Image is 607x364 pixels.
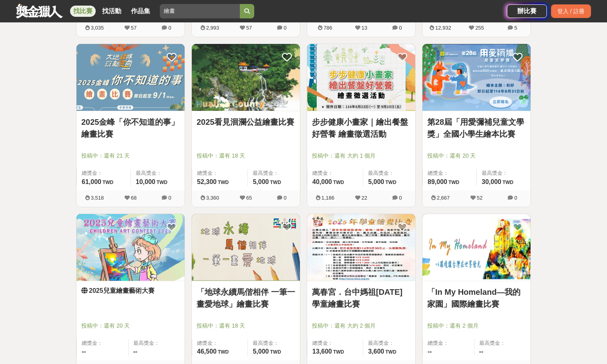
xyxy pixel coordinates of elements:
span: 5,000 [368,178,384,185]
span: 57 [246,25,252,31]
span: 投稿中：還有 18 天 [197,322,295,330]
a: Cover Image [422,214,531,281]
a: 「地球永續馬偕相伴 一筆一畫愛地球」繪畫比賽 [197,286,295,310]
a: Cover Image [307,44,415,111]
a: Cover Image [76,214,185,281]
span: 0 [168,25,171,31]
span: 1,186 [322,195,335,201]
span: 總獎金： [82,339,123,347]
span: 2,667 [437,195,450,201]
span: 3,518 [91,195,104,201]
span: 0 [283,195,286,201]
span: TWD [448,180,459,185]
span: 最高獎金： [253,169,295,177]
span: 13,600 [312,348,332,355]
span: 0 [514,195,517,201]
span: -- [428,348,432,355]
a: Cover Image [422,44,531,111]
span: -- [133,348,138,355]
span: 投稿中：還有 大約 2 個月 [312,322,410,330]
span: -- [479,348,484,355]
span: 總獎金： [312,169,358,177]
span: 22 [362,195,367,201]
span: TWD [502,180,513,185]
span: 3,360 [206,195,219,201]
span: 總獎金： [82,169,126,177]
img: Cover Image [307,44,415,111]
span: 10,000 [136,178,155,185]
a: Cover Image [307,214,415,281]
a: 2025看見洄瀾公益繪畫比賽 [197,116,295,128]
a: 找活動 [99,6,125,17]
span: 40,000 [312,178,332,185]
span: 投稿中：還有 21 天 [81,152,180,160]
span: TWD [157,180,167,185]
img: Cover Image [192,214,300,281]
span: 57 [131,25,137,31]
span: TWD [218,349,229,355]
span: 總獎金： [428,339,469,347]
span: 總獎金： [312,339,358,347]
span: 投稿中：還有 2 個月 [427,322,526,330]
span: 投稿中：還有 20 天 [81,322,180,330]
span: 總獎金： [197,169,243,177]
span: 總獎金： [197,339,243,347]
a: 2025兒童繪畫藝術大賽 [81,286,180,296]
span: 5,000 [253,178,269,185]
span: 3,600 [368,348,384,355]
a: 萬春宮．台中媽祖[DATE]學童繪畫比賽 [312,286,410,310]
span: 89,000 [428,178,447,185]
span: 786 [324,25,332,31]
a: 第28屆「用愛彌補兒童文學獎」全國小學生繪本比賽 [427,116,526,140]
span: TWD [270,349,281,355]
span: TWD [218,180,229,185]
span: 12,932 [435,25,451,31]
span: 最高獎金： [482,169,526,177]
span: 61,000 [82,178,101,185]
img: Cover Image [422,44,531,111]
span: 最高獎金： [368,169,410,177]
a: Cover Image [192,44,300,111]
span: 最高獎金： [479,339,526,347]
span: TWD [386,349,396,355]
span: 255 [475,25,484,31]
span: TWD [333,180,344,185]
span: 46,500 [197,348,217,355]
a: 作品集 [128,6,153,17]
span: 2,993 [206,25,219,31]
span: 最高獎金： [368,339,410,347]
a: 辦比賽 [507,4,547,18]
span: 0 [399,25,402,31]
img: Cover Image [422,214,531,281]
a: 找比賽 [70,6,96,17]
span: 30,000 [482,178,501,185]
a: 步步健康小畫家｜繪出餐盤好營養 繪畫徵選活動 [312,116,410,140]
span: 總獎金： [428,169,472,177]
img: Cover Image [307,214,415,281]
a: 2025金峰「你不知道的事」繪畫比賽 [81,116,180,140]
span: TWD [103,180,113,185]
a: Cover Image [192,214,300,281]
span: TWD [333,349,344,355]
span: 52,300 [197,178,217,185]
span: 5,000 [253,348,269,355]
span: 52 [477,195,482,201]
span: 65 [246,195,252,201]
span: 3,035 [91,25,104,31]
span: 68 [131,195,137,201]
span: -- [82,348,86,355]
div: 登入 / 註冊 [551,4,591,18]
span: 0 [283,25,286,31]
span: 最高獎金： [133,339,180,347]
span: 最高獎金： [253,339,295,347]
span: 0 [168,195,171,201]
span: TWD [270,180,281,185]
span: 投稿中：還有 大約 1 個月 [312,152,410,160]
span: 13 [362,25,367,31]
img: Cover Image [76,214,185,281]
span: 5 [514,25,517,31]
span: 0 [399,195,402,201]
img: Cover Image [76,44,185,111]
span: 投稿中：還有 18 天 [197,152,295,160]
